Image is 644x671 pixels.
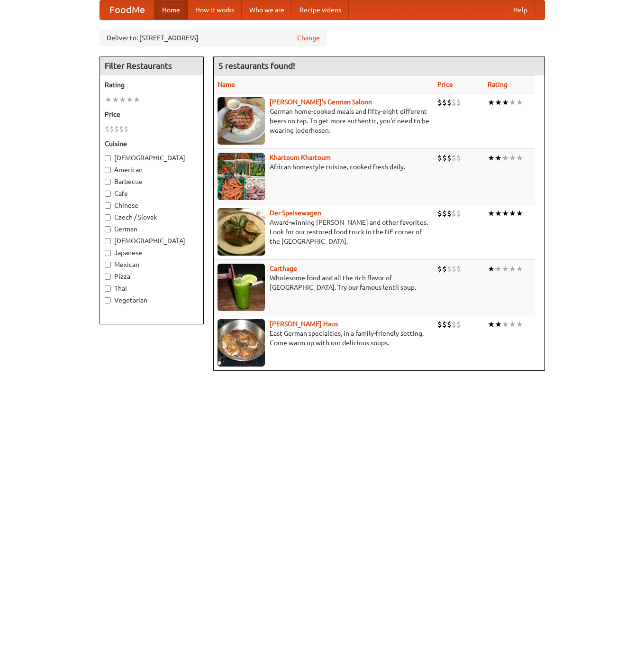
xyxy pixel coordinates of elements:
[516,264,523,274] li: ★
[516,319,523,330] li: ★
[456,264,461,274] li: $
[456,208,461,219] li: $
[452,319,456,330] li: $
[105,80,199,90] h5: Rating
[447,97,452,108] li: $
[100,29,327,46] div: Deliver to: [STREET_ADDRESS]
[452,208,456,219] li: $
[105,139,199,148] h5: Cuisine
[516,208,523,219] li: ★
[442,153,447,163] li: $
[502,208,509,219] li: ★
[105,260,199,269] label: Mexican
[105,250,111,256] input: Japanese
[218,107,430,135] p: German home-cooked meals and fifty-eight different beers on tap. To get more authentic, you'd nee...
[297,33,320,43] a: Change
[124,124,128,134] li: $
[105,153,199,163] label: [DEMOGRAPHIC_DATA]
[437,264,442,274] li: $
[488,97,495,108] li: ★
[488,208,495,219] li: ★
[126,94,133,105] li: ★
[105,167,111,173] input: American
[270,154,331,161] a: Khartoum Khartoum
[452,264,456,274] li: $
[114,124,119,134] li: $
[495,264,502,274] li: ★
[218,319,265,367] img: kohlhaus.jpg
[506,0,535,19] a: Help
[502,264,509,274] li: ★
[105,224,199,234] label: German
[270,209,321,217] a: Der Speisewagen
[270,265,297,272] a: Carthage
[133,94,140,105] li: ★
[456,319,461,330] li: $
[119,94,126,105] li: ★
[437,153,442,163] li: $
[105,179,111,185] input: Barbecue
[509,264,516,274] li: ★
[447,264,452,274] li: $
[218,329,430,348] p: East German specialties, in a family-friendly setting. Come warm up with our delicious soups.
[105,189,199,198] label: Cafe
[452,153,456,163] li: $
[488,319,495,330] li: ★
[456,97,461,108] li: $
[509,208,516,219] li: ★
[105,202,111,209] input: Chinese
[105,191,111,197] input: Cafe
[218,218,430,246] p: Award-winning [PERSON_NAME] and other favorites. Look for our restored food truck in the NE corne...
[218,162,430,172] p: African homestyle cuisine, cooked fresh daily.
[105,165,199,175] label: American
[516,153,523,163] li: ★
[437,97,442,108] li: $
[105,284,199,293] label: Thai
[105,226,111,232] input: German
[218,273,430,292] p: Wholesome food and all the rich flavor of [GEOGRAPHIC_DATA]. Try our famous lentil soup.
[105,272,199,281] label: Pizza
[488,81,508,88] a: Rating
[495,153,502,163] li: ★
[442,264,447,274] li: $
[218,208,265,256] img: speisewagen.jpg
[188,0,242,19] a: How it works
[105,236,199,246] label: [DEMOGRAPHIC_DATA]
[105,110,199,119] h5: Price
[447,319,452,330] li: $
[442,208,447,219] li: $
[105,124,109,134] li: $
[105,238,111,244] input: [DEMOGRAPHIC_DATA]
[447,153,452,163] li: $
[456,153,461,163] li: $
[105,177,199,186] label: Barbecue
[105,295,199,305] label: Vegetarian
[437,208,442,219] li: $
[100,56,203,75] h4: Filter Restaurants
[488,264,495,274] li: ★
[292,0,349,19] a: Recipe videos
[218,153,265,200] img: khartoum.jpg
[105,297,111,303] input: Vegetarian
[105,285,111,292] input: Thai
[488,153,495,163] li: ★
[502,319,509,330] li: ★
[502,153,509,163] li: ★
[105,262,111,268] input: Mexican
[270,98,372,106] a: [PERSON_NAME]'s German Saloon
[509,153,516,163] li: ★
[154,0,188,19] a: Home
[270,320,338,328] a: [PERSON_NAME] Haus
[447,208,452,219] li: $
[218,97,265,145] img: esthers.jpg
[509,97,516,108] li: ★
[105,274,111,280] input: Pizza
[218,81,235,88] a: Name
[109,124,114,134] li: $
[495,319,502,330] li: ★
